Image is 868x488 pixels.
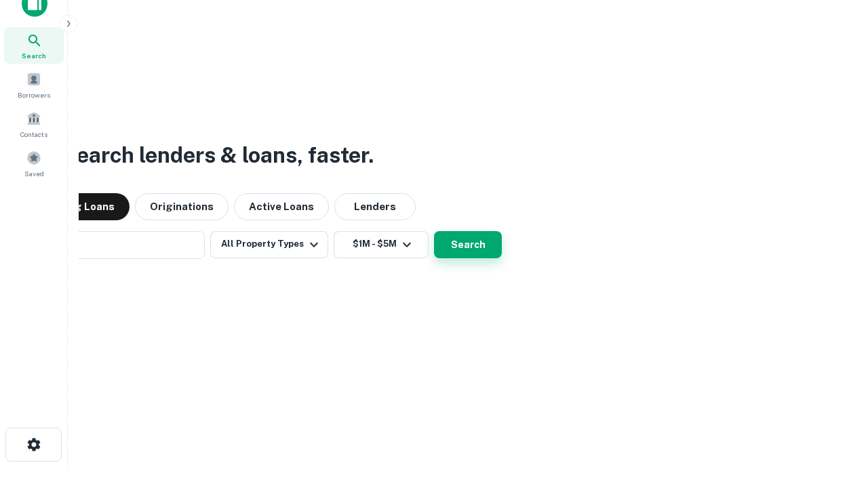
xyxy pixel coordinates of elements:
[62,139,374,171] h3: Search lenders & loans, faster.
[210,231,328,258] button: All Property Types
[20,129,47,140] span: Contacts
[4,27,64,64] a: Search
[22,50,46,61] span: Search
[800,380,868,445] iframe: Chat Widget
[4,66,64,103] a: Borrowers
[234,193,329,220] button: Active Loans
[334,193,416,220] button: Lenders
[18,89,50,100] span: Borrowers
[334,231,429,258] button: $1M - $5M
[4,145,64,182] a: Saved
[434,231,502,258] button: Search
[24,168,44,179] span: Saved
[4,106,64,142] a: Contacts
[135,193,229,220] button: Originations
